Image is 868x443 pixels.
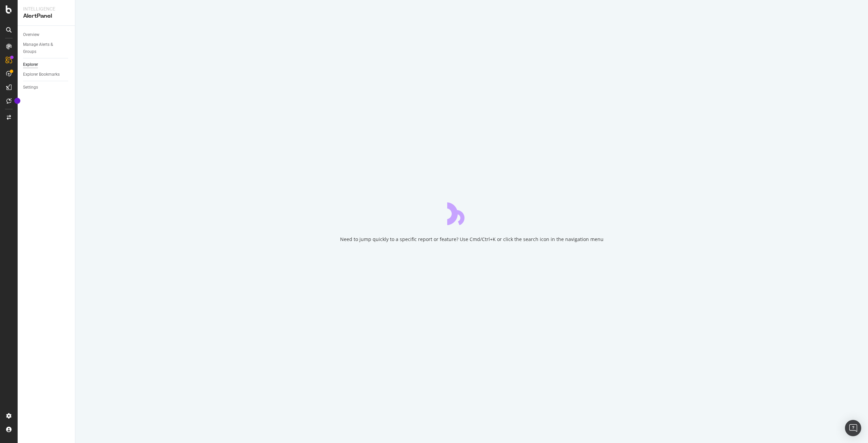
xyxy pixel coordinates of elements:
[23,71,60,78] div: Explorer Bookmarks
[23,31,39,38] div: Overview
[23,12,70,20] div: AlertPanel
[23,84,70,91] a: Settings
[23,84,38,91] div: Settings
[23,41,70,55] a: Manage Alerts & Groups
[23,61,38,68] div: Explorer
[23,61,70,68] a: Explorer
[340,236,604,243] div: Need to jump quickly to a specific report or feature? Use Cmd/Ctrl+K or click the search icon in ...
[23,5,70,12] div: Intelligence
[23,41,64,55] div: Manage Alerts & Groups
[23,31,70,38] a: Overview
[14,98,20,104] div: Tooltip anchor
[23,71,70,78] a: Explorer Bookmarks
[447,201,496,225] div: animation
[845,420,861,436] div: Open Intercom Messenger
